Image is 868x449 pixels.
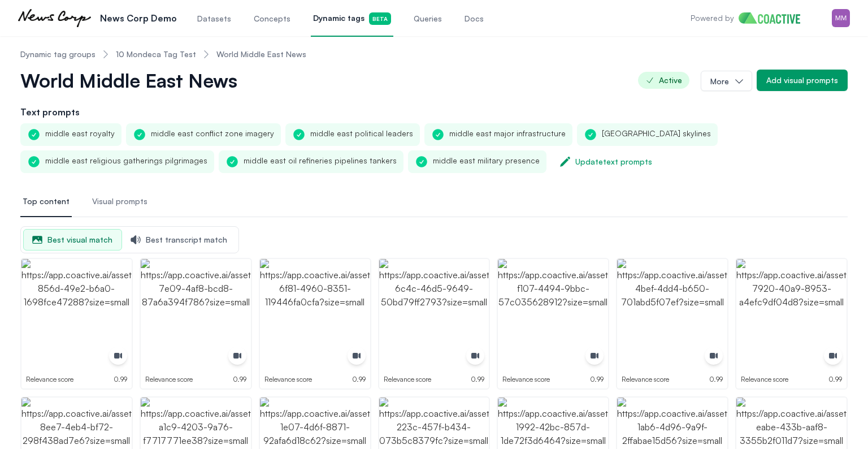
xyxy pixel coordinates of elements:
span: World Middle East News [20,69,237,92]
img: News Corp Demo [18,9,91,27]
div: middle east oil refineries pipelines tankers [219,150,403,173]
div: Update text prompts [575,156,652,167]
nav: Breadcrumb [20,40,848,69]
p: 0.99 [352,375,366,384]
div: Add visual prompts [766,75,838,86]
button: Visual prompts [90,187,150,217]
p: Powered by [691,12,734,24]
a: 10 Mondeca Tag Test [116,49,196,60]
img: https://app.coactive.ai/assets/ui/images/coactive/New_Corp_Archive_2yrs_IS_1750775276540/95dc5482... [617,259,727,369]
img: Menu for the logged in user [832,9,850,27]
p: News Corp Demo [100,11,177,25]
button: Add visual prompts [757,70,848,91]
img: https://app.coactive.ai/assets/ui/images/coactive/New_Corp_Archive_2yrs_IS_1750775276540/61bfadc2... [736,259,847,369]
div: middle east political leaders [285,123,420,146]
img: https://app.coactive.ai/assets/ui/images/coactive/New_Corp_Archive_2yrs_IS_1750775276540/241827ae... [141,259,251,369]
div: middle east major infrastructure [424,123,572,146]
span: World Middle East News [216,49,306,60]
p: Relevance score [622,375,669,384]
div: middle east religious gatherings pilgrimages [20,150,214,173]
span: Visual prompts [92,196,147,207]
p: Relevance score [26,375,73,384]
p: 0.99 [471,375,484,384]
p: 0.99 [233,375,246,384]
img: Home [739,12,809,24]
p: Relevance score [384,375,431,384]
p: 0.99 [114,375,127,384]
img: https://app.coactive.ai/assets/ui/images/coactive/New_Corp_Archive_2yrs_IS_1750775276540/78234089... [379,259,489,369]
span: Top content [23,196,70,207]
span: Datasets [197,13,231,24]
span: Best visual match [24,230,121,250]
span: Active [638,72,689,89]
img: https://app.coactive.ai/assets/ui/images/coactive/New_Corp_Archive_2yrs_IS_1750775276540/6bb0f302... [21,259,132,369]
button: Updatetext prompts [551,150,662,173]
span: Best transcript match [122,230,236,250]
img: https://app.coactive.ai/assets/ui/images/coactive/New_Corp_Archive_2yrs_IS_1750775276540/92607c02... [260,259,370,369]
a: Dynamic tag groups [20,49,96,60]
p: Relevance score [145,375,193,384]
p: 0.99 [709,375,723,384]
img: https://app.coactive.ai/assets/ui/images/coactive/New_Corp_Archive_2yrs_IS_1750775276540/e6b42385... [498,259,608,369]
div: [GEOGRAPHIC_DATA] skylines [577,123,718,146]
span: Dynamic tags [313,12,391,25]
p: 0.99 [590,375,604,384]
button: Top content [20,187,72,217]
div: middle east royalty [20,123,121,146]
div: middle east military presence [408,150,546,173]
span: Concepts [254,13,290,24]
button: World Middle East News [20,69,253,92]
h2: Text prompts [20,105,848,119]
p: Relevance score [502,375,550,384]
button: More [701,71,752,91]
p: Relevance score [741,375,788,384]
div: middle east conflict zone imagery [126,123,281,146]
nav: Tabs [20,187,848,217]
p: Relevance score [264,375,312,384]
span: Queries [414,13,442,24]
p: 0.99 [828,375,842,384]
button: Best visual match [23,229,122,251]
span: Beta [369,12,391,25]
button: Best transcript match [122,229,236,251]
